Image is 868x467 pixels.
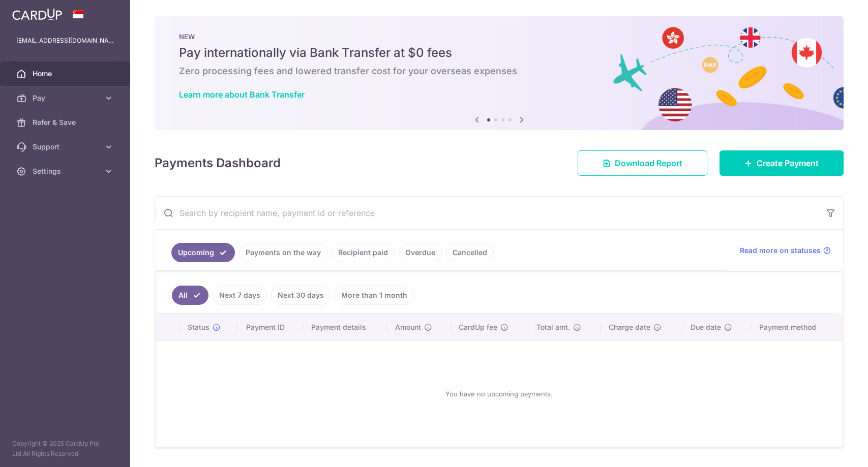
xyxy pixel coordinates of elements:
a: Recipient paid [332,243,395,262]
img: CardUp [12,8,62,20]
span: Support [33,142,100,152]
a: Next 7 days [213,286,267,305]
h4: Payments Dashboard [155,154,281,172]
span: CardUp fee [459,322,497,332]
img: Bank transfer banner [155,16,844,130]
p: [EMAIL_ADDRESS][DOMAIN_NAME] [16,36,114,46]
th: Payment method [751,314,843,340]
span: Create Payment [757,157,819,169]
span: Refer & Save [33,117,100,128]
span: Total amt. [536,322,570,332]
a: Learn more about Bank Transfer [179,89,305,100]
a: Download Report [578,150,707,176]
a: Overdue [399,243,442,262]
span: Charge date [609,322,650,332]
span: Read more on statuses [740,245,821,256]
input: Search by recipient name, payment id or reference [155,197,819,229]
th: Payment details [303,314,387,340]
a: Payments on the way [239,243,327,262]
a: More than 1 month [335,286,414,305]
a: Upcoming [171,243,235,262]
span: Download Report [615,157,682,169]
span: Settings [33,166,100,176]
a: Read more on statuses [740,245,831,256]
span: Status [188,322,209,332]
a: All [172,286,208,305]
span: Home [33,69,100,79]
h5: Pay internationally via Bank Transfer at $0 fees [179,45,819,61]
h6: Zero processing fees and lowered transfer cost for your overseas expenses [179,65,819,77]
div: You have no upcoming payments. [168,349,830,439]
a: Next 30 days [271,286,331,305]
th: Payment ID [238,314,303,340]
span: Amount [395,322,421,332]
p: NEW [179,33,819,41]
span: Pay [33,93,100,103]
span: Due date [691,322,721,332]
a: Create Payment [720,150,844,176]
a: Cancelled [446,243,494,262]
